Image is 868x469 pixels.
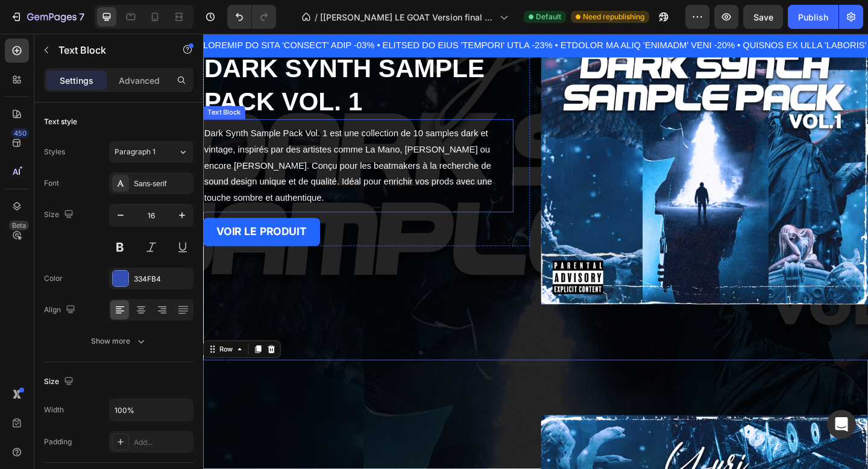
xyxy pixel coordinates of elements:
[119,74,160,87] p: Advanced
[536,11,561,22] span: Default
[1,103,314,183] span: Dark Synth Sample Pack Vol. 1 est une collection de 10 samples dark et vintage, inspirés par des ...
[788,5,838,29] button: Publish
[134,437,190,448] div: Add...
[115,146,156,157] span: Paragraph 1
[743,5,783,29] button: Save
[44,330,193,352] button: Show more
[44,207,76,223] div: Size
[798,11,828,24] div: Publish
[44,116,77,127] div: Text style
[2,80,43,91] div: Text Block
[320,11,495,24] span: [[PERSON_NAME] LE GOAT Version final GP] Main Homepage Template
[134,274,190,285] div: 334FB4
[44,178,59,189] div: Font
[5,5,90,29] button: 7
[91,335,147,347] div: Show more
[227,5,276,29] div: Undo/Redo
[14,208,113,222] strong: VOIR LE PRODUIT
[134,178,190,189] div: Sans-serif
[44,302,78,318] div: Align
[109,141,193,163] button: Paragraph 1
[10,338,43,371] button: Carousel Back Arrow
[753,12,773,22] span: Save
[58,43,161,57] p: Text Block
[203,34,868,469] iframe: Design area
[44,436,72,447] div: Padding
[9,221,29,230] div: Beta
[44,374,76,390] div: Size
[44,404,64,415] div: Width
[1,22,306,89] strong: DARK SYNTH SAMPLE PACK VOL. 1
[79,10,84,24] p: 7
[60,74,93,87] p: Settings
[11,128,29,138] div: 450
[680,338,714,371] button: Carousel Next Arrow
[44,273,63,284] div: Color
[44,146,65,157] div: Styles
[827,410,856,439] div: Open Intercom Messenger
[315,11,318,24] span: /
[583,11,644,22] span: Need republishing
[110,399,193,421] input: Auto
